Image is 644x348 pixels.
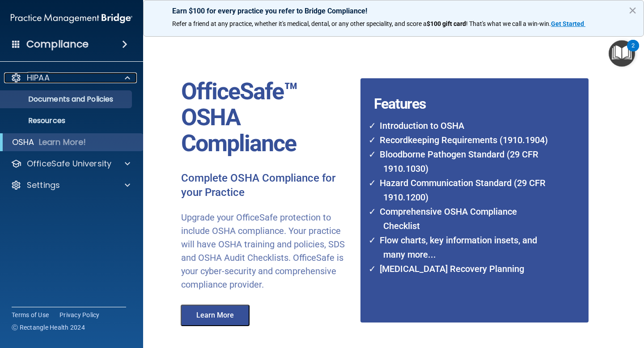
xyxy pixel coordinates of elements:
p: Settings [27,180,60,191]
div: 2 [631,46,635,57]
li: Bloodborne Pathogen Standard (29 CFR 1910.1030) [374,147,553,176]
a: HIPAA [11,72,130,83]
p: Resources [6,116,128,125]
p: OfficeSafe™ OSHA Compliance [181,79,354,157]
li: Flow charts, key information insets, and many more... [374,233,553,262]
li: Recordkeeping Requirements (1910.1904) [374,133,553,147]
a: Get Started [551,20,585,27]
a: OfficeSafe University [11,158,130,169]
button: Open Resource Center, 2 new notifications [609,40,635,67]
a: Learn More [174,312,258,319]
li: Hazard Communication Standard (29 CFR 1910.1200) [374,176,553,204]
p: OfficeSafe University [27,158,111,169]
strong: Get Started [551,20,584,27]
li: Comprehensive OSHA Compliance Checklist [374,204,553,233]
a: Terms of Use [12,310,49,319]
h4: Features [360,78,565,96]
li: [MEDICAL_DATA] Recovery Planning [374,262,553,276]
span: Ⓒ Rectangle Health 2024 [12,323,85,332]
p: Learn More! [39,137,86,148]
button: Close [628,3,637,17]
button: Learn More [181,305,250,326]
img: PMB logo [11,9,132,27]
h4: Compliance [26,38,89,51]
li: Introduction to OSHA [374,119,553,133]
p: OSHA [12,137,34,148]
span: Refer a friend at any practice, whether it's medical, dental, or any other speciality, and score a [172,20,427,27]
a: Settings [11,180,130,191]
p: Earn $100 for every practice you refer to Bridge Compliance! [172,7,615,15]
p: Documents and Policies [6,95,128,104]
span: ! That's what we call a win-win. [466,20,551,27]
a: Privacy Policy [59,310,100,319]
p: HIPAA [27,72,50,83]
p: Complete OSHA Compliance for your Practice [181,171,354,200]
strong: $100 gift card [427,20,466,27]
p: Upgrade your OfficeSafe protection to include OSHA compliance. Your practice will have OSHA train... [181,211,354,291]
